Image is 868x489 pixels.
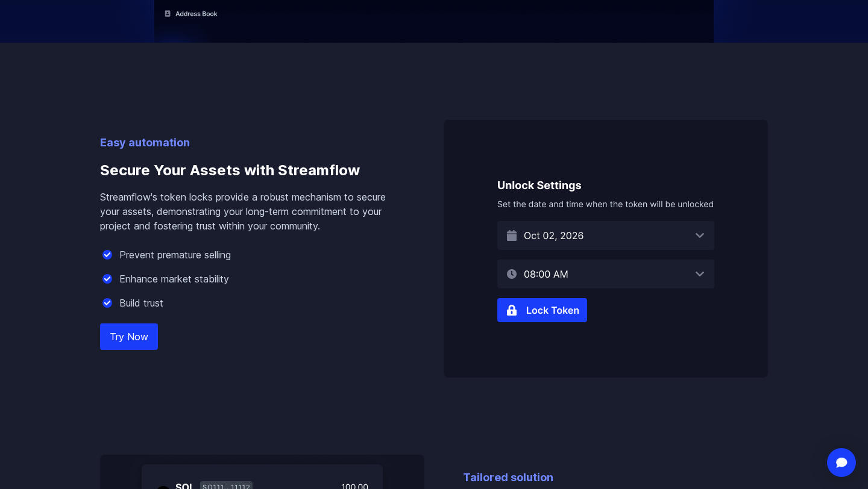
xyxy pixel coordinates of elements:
[100,134,405,151] p: Easy automation
[119,296,163,310] p: Build trust
[463,469,768,486] p: Tailored solution
[100,190,405,233] p: Streamflow's token locks provide a robust mechanism to secure your assets, demonstrating your lon...
[827,448,856,477] div: Open Intercom Messenger
[119,272,229,286] p: Enhance market stability
[119,248,231,262] p: Prevent premature selling
[100,323,158,350] a: Try Now
[444,120,768,378] img: Secure Your Assets with Streamflow
[100,151,405,190] h3: Secure Your Assets with Streamflow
